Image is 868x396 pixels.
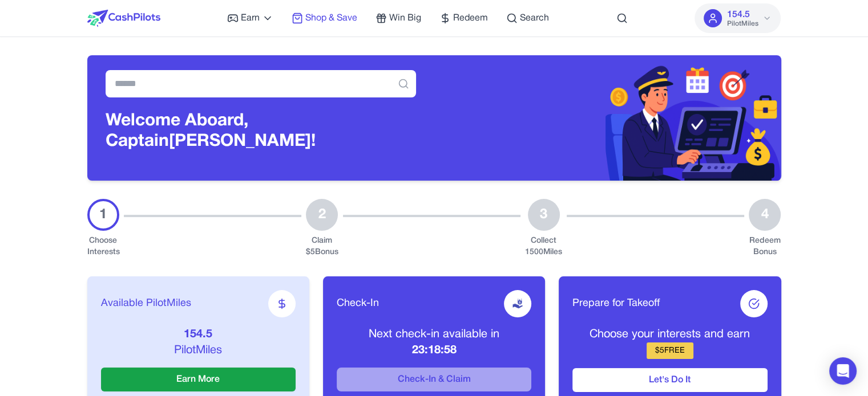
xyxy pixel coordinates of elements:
div: Redeem Bonus [749,235,781,258]
span: Check-In [337,296,379,312]
p: PilotMiles [101,342,296,358]
span: Search [520,11,549,25]
span: Win Big [389,11,421,25]
span: Earn [241,11,260,25]
h3: Welcome Aboard, Captain [PERSON_NAME]! [106,111,416,152]
div: Claim $ 5 Bonus [306,235,338,258]
span: Available PilotMiles [101,296,191,312]
img: CashPilots Logo [87,10,160,27]
div: Collect 1500 Miles [525,235,562,258]
div: Choose Interests [87,235,119,258]
a: Earn [227,11,273,25]
p: Choose your interests and earn [572,326,767,342]
div: $ 5 FREE [647,342,693,359]
a: Search [506,11,549,25]
span: Shop & Save [305,11,357,25]
a: Redeem [439,11,488,25]
a: Shop & Save [292,11,357,25]
button: Let's Do It [572,368,767,392]
div: Open Intercom Messenger [829,357,857,385]
div: 3 [528,199,560,231]
span: PilotMiles [726,19,758,28]
p: 23:18:58 [337,342,531,358]
button: Check-In & Claim [337,368,531,391]
div: 2 [306,199,338,231]
div: 1 [87,199,119,231]
p: 154.5 [101,326,296,342]
span: Prepare for Takeoff [572,296,660,312]
a: Win Big [376,11,421,25]
p: Next check-in available in [337,326,531,342]
img: Header decoration [434,55,781,181]
div: 4 [749,199,781,231]
button: Earn More [101,368,296,391]
span: 154.5 [726,8,749,22]
span: Redeem [453,11,488,25]
img: receive-dollar [512,298,523,309]
button: 154.5PilotMiles [695,3,781,33]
